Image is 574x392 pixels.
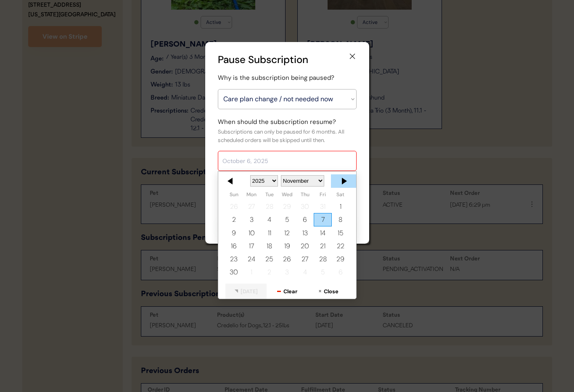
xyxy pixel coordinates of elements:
div: November 15, 2025 [331,226,349,239]
th: Monday [243,192,260,200]
div: November 6, 2025 [296,213,314,226]
select: Select a year [250,175,278,187]
div: October 30, 2025 [296,200,314,213]
th: Wednesday [278,192,296,200]
div: November 13, 2025 [296,226,314,239]
div: November 4, 2025 [260,213,278,226]
div: November 28, 2025 [314,253,331,266]
div: November 22, 2025 [331,239,349,253]
div: November 29, 2025 [331,253,349,266]
div: November 30, 2025 [225,266,243,279]
th: Friday [314,192,331,200]
div: December 5, 2025 [314,266,331,279]
div: November 17, 2025 [243,239,260,253]
div: November 23, 2025 [225,253,243,266]
select: Select a month [280,175,324,187]
div: December 1, 2025 [243,266,260,279]
th: Thursday [296,192,314,200]
div: October 29, 2025 [278,200,296,213]
div: October 26, 2025 [225,200,243,213]
div: November 11, 2025 [260,226,278,239]
input: October 6, 2025 [218,151,357,171]
div: Pause Subscription [218,52,348,67]
th: Sunday [225,192,243,200]
div: November 18, 2025 [260,239,278,253]
div: December 2, 2025 [260,266,278,279]
div: November 10, 2025 [243,226,260,239]
div: Why is the subscription being paused? [218,74,334,82]
div: Subscriptions can only be paused for 6 months. All scheduled orders will be skipped until then. [218,128,357,144]
div: When should the subscription resume? [218,118,336,126]
div: October 28, 2025 [260,200,278,213]
button: Close [307,284,349,299]
div: November 20, 2025 [296,239,314,253]
div: November 14, 2025 [314,226,331,239]
div: November 19, 2025 [278,239,296,253]
div: November 21, 2025 [314,239,331,253]
div: December 3, 2025 [278,266,296,279]
div: November 2, 2025 [225,213,243,226]
div: November 16, 2025 [225,239,243,253]
div: November 1, 2025 [331,200,349,213]
button: Clear [267,284,308,299]
div: December 4, 2025 [296,266,314,279]
th: Tuesday [260,192,278,200]
div: October 31, 2025 [314,200,331,213]
div: November 3, 2025 [243,213,260,226]
div: November 7, 2025 [314,213,331,226]
div: December 6, 2025 [331,266,349,279]
div: November 12, 2025 [278,226,296,239]
div: October 27, 2025 [243,200,260,213]
div: November 26, 2025 [278,253,296,266]
div: November 8, 2025 [331,213,349,226]
div: November 5, 2025 [278,213,296,226]
button: [DATE] [225,284,267,299]
th: Saturday [331,192,349,200]
div: November 9, 2025 [225,226,243,239]
div: November 27, 2025 [296,253,314,266]
div: November 24, 2025 [243,253,260,266]
div: November 25, 2025 [260,253,278,266]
